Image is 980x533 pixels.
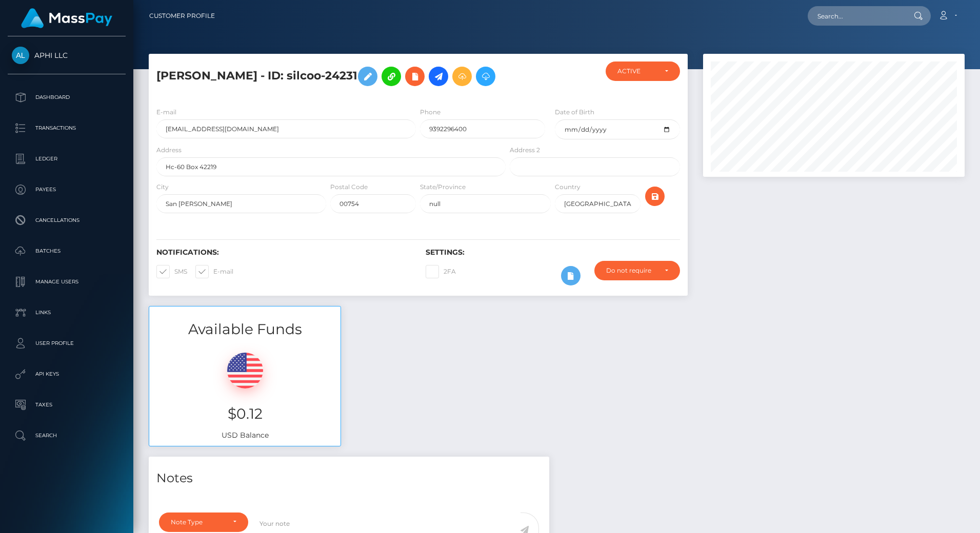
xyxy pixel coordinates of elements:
[420,108,441,117] label: Phone
[12,151,122,167] p: Ledger
[606,61,680,81] button: ACTIVE
[227,353,263,388] img: USD.png
[156,146,182,155] label: Address
[808,6,904,26] input: Search...
[8,300,126,325] a: Links
[171,518,225,526] div: Note Type
[156,248,410,257] h6: Notifications:
[12,47,29,64] img: APHI LLC
[606,266,656,275] div: Do not require
[8,51,126,60] span: APHI LLC
[12,366,122,382] p: API Keys
[157,404,333,424] h3: $0.12
[8,392,126,418] a: Taxes
[8,115,126,141] a: Transactions
[149,5,215,27] a: Customer Profile
[149,319,341,339] h3: Available Funds
[12,213,122,228] p: Cancellations
[426,265,456,278] label: 2FA
[8,85,126,110] a: Dashboard
[12,90,122,105] p: Dashboard
[8,331,126,356] a: User Profile
[156,108,176,117] label: E-mail
[12,274,122,290] p: Manage Users
[510,146,540,155] label: Address 2
[149,340,341,446] div: USD Balance
[555,108,594,117] label: Date of Birth
[617,67,656,75] div: ACTIVE
[330,182,368,192] label: Postal Code
[429,67,448,86] a: Initiate Payout
[12,305,122,320] p: Links
[12,397,122,413] p: Taxes
[8,361,126,387] a: API Keys
[8,238,126,264] a: Batches
[12,120,122,136] p: Transactions
[12,428,122,443] p: Search
[156,469,542,487] h4: Notes
[420,182,466,192] label: State/Province
[21,8,112,28] img: MassPay Logo
[159,512,248,532] button: Note Type
[8,146,126,172] a: Ledger
[12,243,122,259] p: Batches
[8,177,126,202] a: Payees
[195,265,233,278] label: E-mail
[8,269,126,295] a: Manage Users
[8,423,126,448] a: Search
[8,208,126,233] a: Cancellations
[555,182,581,192] label: Country
[156,265,187,278] label: SMS
[12,182,122,197] p: Payees
[156,61,500,91] h5: [PERSON_NAME] - ID: silcoo-24231
[12,336,122,351] p: User Profile
[156,182,169,192] label: City
[594,261,680,280] button: Do not require
[426,248,679,257] h6: Settings:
